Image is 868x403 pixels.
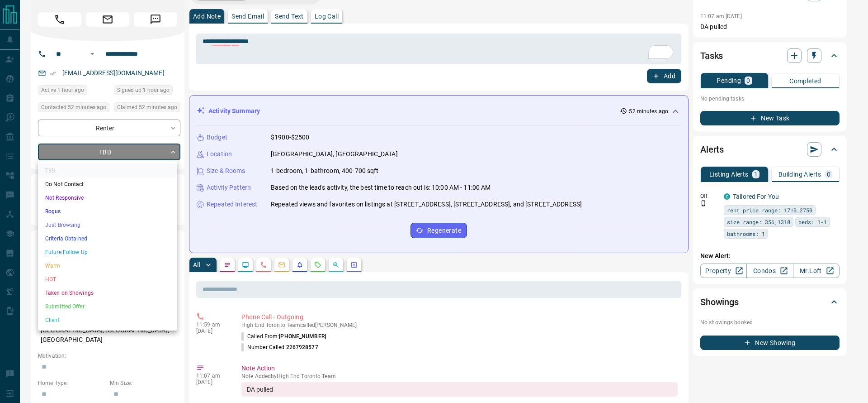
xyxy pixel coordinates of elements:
[38,205,177,218] li: Bogus
[38,245,177,259] li: Future Follow Up
[38,286,177,300] li: Taken on Showings
[38,273,177,286] li: HOT
[38,259,177,273] li: Warm
[38,232,177,245] li: Criteria Obtained
[38,178,177,191] li: Do Not Contact
[38,191,177,205] li: Not Responsive
[38,300,177,313] li: Submitted Offer
[38,313,177,327] li: Client
[38,218,177,232] li: Just Browsing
